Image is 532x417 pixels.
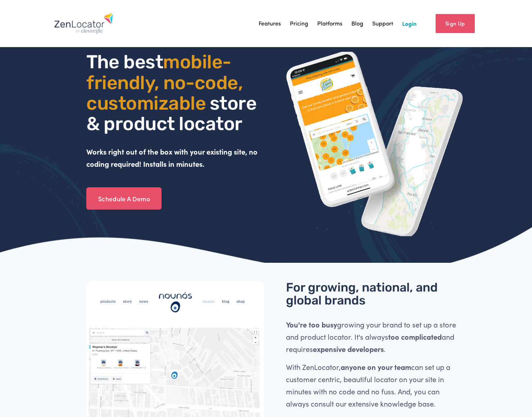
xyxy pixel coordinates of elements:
a: Blog [351,18,363,29]
span: For growing, national, and global brands [286,280,441,308]
span: growing your brand to set up a store and product locator. It's always and requires . [286,320,458,354]
strong: anyone on your team [341,362,411,372]
a: Schedule A Demo [86,187,162,210]
span: The best [86,51,163,73]
strong: too complicated [388,332,442,342]
img: ZenLocator phone mockup gif [286,52,464,236]
img: Zenlocator [54,13,113,34]
span: mobile- friendly, no-code, customizable [86,51,247,114]
a: Pricing [290,18,308,29]
strong: expensive developers [313,344,384,354]
a: Features [259,18,281,29]
a: Sign Up [436,14,475,33]
a: Login [402,18,417,29]
span: With ZenLocator, can set up a customer centric, beautiful locator on your site in minutes with no... [286,362,452,408]
span: store & product locator [86,92,260,135]
a: Platforms [317,18,342,29]
a: Support [372,18,393,29]
strong: Works right out of the box with your existing site, no coding required! Installs in minutes. [86,147,259,169]
strong: You're too busy [286,320,337,329]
